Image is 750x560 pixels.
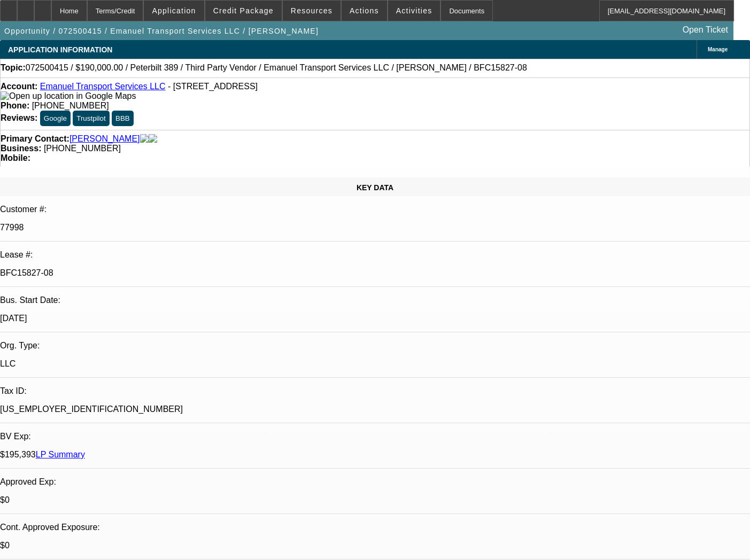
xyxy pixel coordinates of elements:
a: Emanuel Transport Services LLC [40,82,166,91]
span: Resources [291,6,333,15]
strong: Business: [1,144,41,153]
img: linkedin-icon.png [149,134,157,144]
span: Manage [708,46,728,52]
span: - [STREET_ADDRESS] [168,82,258,91]
span: 072500415 / $190,000.00 / Peterbilt 389 / Third Party Vendor / Emanuel Transport Services LLC / [... [26,63,527,73]
button: Application [144,1,204,21]
span: Opportunity / 072500415 / Emanuel Transport Services LLC / [PERSON_NAME] [4,27,319,35]
strong: Mobile: [1,153,30,162]
a: [PERSON_NAME] [69,134,140,144]
strong: Phone: [1,101,29,110]
strong: Reviews: [1,113,37,122]
button: Activities [388,1,440,21]
span: APPLICATION INFORMATION [8,45,112,54]
strong: Primary Contact: [1,134,69,144]
span: Credit Package [213,6,274,15]
span: [PHONE_NUMBER] [44,144,121,153]
span: [PHONE_NUMBER] [32,101,109,110]
button: Actions [342,1,387,21]
a: View Google Maps [1,91,136,100]
span: Activities [396,6,432,15]
button: Trustpilot [73,111,109,126]
button: Credit Package [205,1,282,21]
img: Open up location in Google Maps [1,91,136,101]
img: facebook-icon.png [140,134,149,144]
span: Actions [350,6,379,15]
a: Open Ticket [678,21,732,39]
a: LP Summary [36,450,85,459]
button: Resources [283,1,341,21]
span: KEY DATA [357,183,393,192]
span: Application [152,6,196,15]
strong: Account: [1,82,37,91]
button: Google [40,111,71,126]
button: BBB [112,111,134,126]
strong: Topic: [1,63,26,73]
